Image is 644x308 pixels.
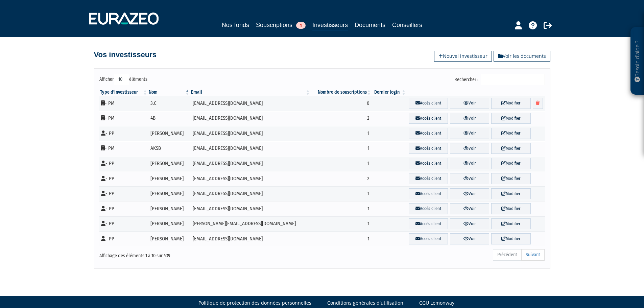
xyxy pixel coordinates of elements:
a: Accès client [409,203,448,214]
a: Accès client [409,113,448,124]
td: 1 [311,126,372,141]
a: Modifier [491,113,530,124]
p: Besoin d'aide ? [634,31,641,92]
td: [PERSON_NAME] [148,126,190,141]
a: Modifier [491,128,530,139]
td: [PERSON_NAME] [148,201,190,216]
a: Conseillers [392,20,422,30]
td: 2 [311,111,372,126]
a: Accès client [409,188,448,199]
a: Voir [450,128,489,139]
td: - PM [99,111,148,126]
td: - PP [99,126,148,141]
a: Modifier [491,218,530,230]
a: Voir [450,173,489,184]
a: Voir [450,158,489,169]
a: Voir [450,233,489,244]
a: Suivant [521,249,545,261]
a: CGU Lemonway [419,300,454,306]
td: - PM [99,96,148,111]
td: [EMAIL_ADDRESS][DOMAIN_NAME] [190,186,311,202]
td: 1 [311,156,372,171]
th: Dernier login : activer pour trier la colonne par ordre croissant [372,89,407,96]
a: Accès client [409,218,448,230]
a: Modifier [491,233,530,244]
td: - PP [99,201,148,216]
td: 4B [148,111,190,126]
a: Accès client [409,128,448,139]
td: [EMAIL_ADDRESS][DOMAIN_NAME] [190,126,311,141]
a: Souscriptions1 [256,20,306,30]
td: - PM [99,141,148,156]
td: 3.C [148,96,190,111]
a: Conditions générales d'utilisation [327,300,403,306]
a: Modifier [491,188,530,199]
td: 0 [311,96,372,111]
td: [EMAIL_ADDRESS][DOMAIN_NAME] [190,201,311,216]
td: [EMAIL_ADDRESS][DOMAIN_NAME] [190,96,311,111]
td: [PERSON_NAME] [148,231,190,246]
th: Nom : activer pour trier la colonne par ordre d&eacute;croissant [148,89,190,96]
td: - PP [99,231,148,246]
td: AKSB [148,141,190,156]
a: Modifier [491,203,530,214]
a: Accès client [409,143,448,154]
a: Modifier [491,98,530,109]
td: [EMAIL_ADDRESS][DOMAIN_NAME] [190,156,311,171]
td: - PP [99,186,148,202]
td: [PERSON_NAME] [148,156,190,171]
a: Voir les documents [494,51,550,62]
a: Nouvel investisseur [434,51,492,62]
td: 1 [311,141,372,156]
a: Accès client [409,158,448,169]
td: [EMAIL_ADDRESS][DOMAIN_NAME] [190,171,311,186]
a: Voir [450,203,489,214]
td: [EMAIL_ADDRESS][DOMAIN_NAME] [190,111,311,126]
th: Nombre de souscriptions : activer pour trier la colonne par ordre croissant [311,89,372,96]
select: Afficheréléments [114,74,129,85]
img: 1732889491-logotype_eurazeo_blanc_rvb.png [89,13,159,25]
th: Email : activer pour trier la colonne par ordre croissant [190,89,311,96]
th: &nbsp; [407,89,545,96]
td: - PP [99,171,148,186]
label: Afficher éléments [99,74,147,85]
a: Accès client [409,173,448,184]
span: 1 [296,22,306,29]
a: Politique de protection des données personnelles [198,300,311,306]
a: Accès client [409,98,448,109]
a: Supprimer [533,98,543,109]
a: Accès client [409,233,448,244]
a: Modifier [491,173,530,184]
a: Documents [355,20,385,30]
a: Voir [450,218,489,230]
a: Voir [450,98,489,109]
td: - PP [99,156,148,171]
td: 1 [311,201,372,216]
td: [PERSON_NAME] [148,171,190,186]
td: 1 [311,216,372,232]
th: Type d'investisseur : activer pour trier la colonne par ordre croissant [99,89,148,96]
td: - PP [99,216,148,232]
a: Modifier [491,143,530,154]
div: Affichage des éléments 1 à 10 sur 439 [99,248,279,259]
td: [EMAIL_ADDRESS][DOMAIN_NAME] [190,141,311,156]
td: [PERSON_NAME][EMAIL_ADDRESS][DOMAIN_NAME] [190,216,311,232]
a: Modifier [491,158,530,169]
a: Voir [450,113,489,124]
a: Investisseurs [312,20,348,31]
td: 1 [311,231,372,246]
td: [PERSON_NAME] [148,186,190,202]
td: 1 [311,186,372,202]
a: Nos fonds [222,20,249,30]
td: [PERSON_NAME] [148,216,190,232]
h4: Vos investisseurs [94,51,157,59]
a: Voir [450,188,489,199]
input: Rechercher : [481,74,545,85]
a: Voir [450,143,489,154]
label: Rechercher : [454,74,545,85]
td: 2 [311,171,372,186]
td: [EMAIL_ADDRESS][DOMAIN_NAME] [190,231,311,246]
